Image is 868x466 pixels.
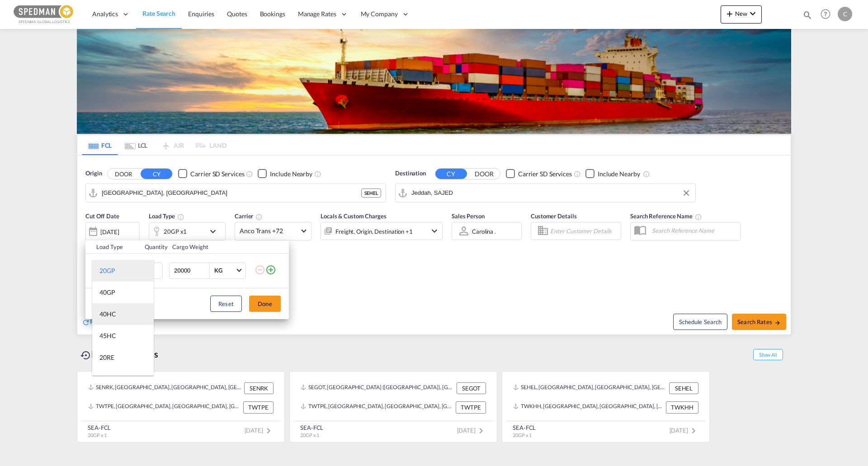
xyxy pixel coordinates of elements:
[99,353,114,362] div: 20RE
[99,375,114,384] div: 40RE
[99,288,115,297] div: 40GP
[99,310,116,319] div: 40HC
[99,266,115,275] div: 20GP
[99,331,116,340] div: 45HC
